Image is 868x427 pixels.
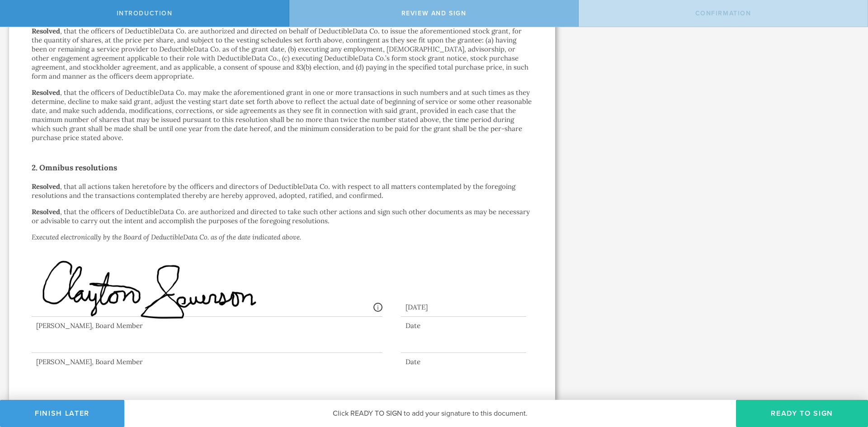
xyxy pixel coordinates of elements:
[32,182,60,191] strong: Resolved
[32,182,533,200] p: , that all actions taken heretofore by the officers and directors of DeductibleData Co. with resp...
[736,400,868,427] button: Ready to Sign
[401,294,526,317] div: [DATE]
[32,207,60,216] strong: Resolved
[32,233,301,241] em: Executed electronically by the Board of DeductibleData Co. as of the date indicated above.
[32,27,60,35] strong: Resolved
[32,88,533,142] p: , that the officers of DeductibleData Co. may make the aforementioned grant in one or more transa...
[117,9,173,17] span: Introduction
[32,88,60,97] strong: Resolved
[695,9,751,17] span: Confirmation
[401,357,526,366] div: Date
[401,9,467,17] span: Review and Sign
[32,27,533,81] p: , that the officers of DeductibleData Co. are authorized and directed on behalf of DeductibleData...
[124,400,736,427] div: Click READY TO SIGN to add your signature to this document.
[32,160,533,175] h2: 2. Omnibus resolutions
[32,357,382,366] div: [PERSON_NAME], Board Member
[36,253,275,319] img: yPHnv1MgAAEIQAACEDgTgf8HoEr76HszYsEAAAAASUVORK5CYII=
[32,207,533,225] p: , that the officers of DeductibleData Co. are authorized and directed to take such other actions ...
